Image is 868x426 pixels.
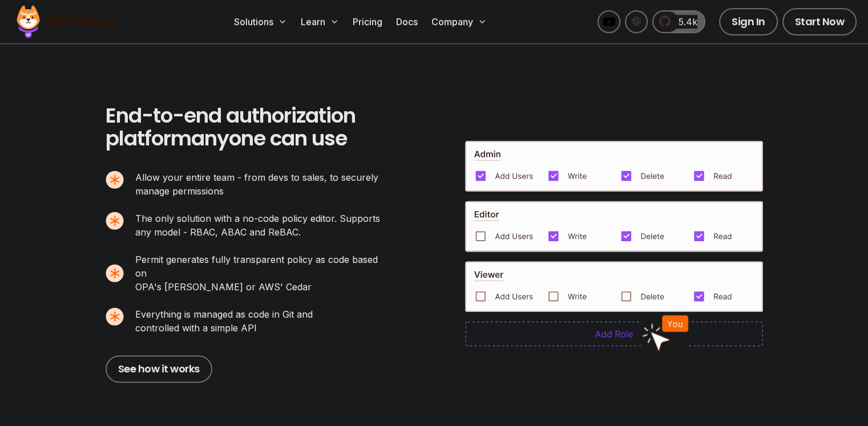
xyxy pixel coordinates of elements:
h2: platform [106,104,356,150]
button: Company [427,10,491,33]
p: OPA's [PERSON_NAME] or AWS' Cedar [135,253,390,294]
button: Solutions [229,10,292,33]
p: manage permissions [135,171,378,198]
button: See how it works [106,355,212,383]
p: any model - RBAC, ABAC and ReBAC. [135,212,380,239]
a: Docs [391,10,422,33]
button: Learn [296,10,344,33]
a: Start Now [782,8,857,35]
span: anyone can use [191,124,347,153]
span: The only solution with a no-code policy editor. Supports [135,212,380,225]
span: End-to-end authorization [106,104,356,127]
img: Permit logo [11,2,123,41]
p: controlled with a simple API [135,307,313,335]
span: 5.4k [672,15,697,29]
a: 5.4k [652,10,705,33]
a: Pricing [348,10,387,33]
span: Everything is managed as code in Git and [135,307,313,321]
span: Allow your entire team - from devs to sales, to securely [135,171,378,184]
span: Permit generates fully transparent policy as code based on [135,253,390,280]
a: Sign In [719,8,778,35]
